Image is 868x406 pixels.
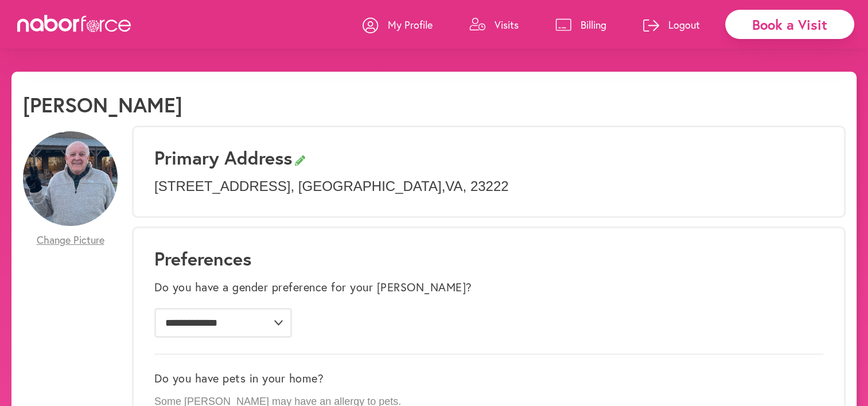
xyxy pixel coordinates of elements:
[23,131,118,226] img: YIoGQkRT3a5sljXQdtZA
[154,372,324,385] label: Do you have pets in your home?
[154,178,823,195] p: [STREET_ADDRESS] , [GEOGRAPHIC_DATA] , VA , 23222
[555,7,606,42] a: Billing
[581,18,606,32] p: Billing
[495,18,519,32] p: Visits
[363,7,433,42] a: My Profile
[388,18,433,32] p: My Profile
[23,92,182,117] h1: [PERSON_NAME]
[37,234,104,247] span: Change Picture
[154,248,823,270] h1: Preferences
[643,7,700,42] a: Logout
[469,7,519,42] a: Visits
[668,18,700,32] p: Logout
[725,10,854,39] div: Book a Visit
[154,280,472,294] label: Do you have a gender preference for your [PERSON_NAME]?
[154,147,823,169] h3: Primary Address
